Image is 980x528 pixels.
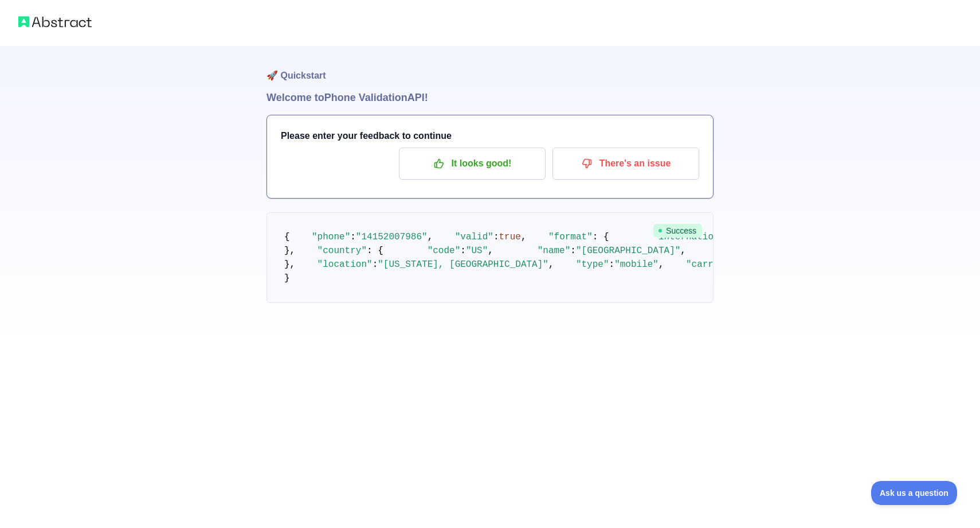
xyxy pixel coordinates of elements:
button: There's an issue [552,147,699,180]
span: { [284,232,290,242]
span: : { [593,232,609,242]
span: "international" [653,232,735,242]
span: : [350,232,356,242]
span: "name" [538,246,571,256]
span: "format" [548,232,593,242]
span: "code" [428,246,461,256]
span: : [373,259,378,270]
span: Success [653,224,702,238]
span: , [548,259,554,270]
span: : [493,232,499,242]
span: "country" [317,246,367,256]
span: , [658,259,664,270]
span: true [499,232,521,242]
span: : [460,246,466,256]
span: "location" [317,259,373,270]
span: : [609,259,615,270]
span: , [428,232,433,242]
h3: Please enter your feedback to continue [281,129,699,143]
span: "type" [576,259,609,270]
span: "carrier" [686,259,735,270]
span: : { [367,246,383,256]
p: It looks good! [407,154,537,173]
span: , [488,246,493,256]
span: "US" [466,246,488,256]
span: , [521,232,527,242]
span: "phone" [312,232,350,242]
button: It looks good! [399,147,546,180]
p: There's an issue [561,154,691,173]
span: "valid" [455,232,493,242]
span: : [570,246,576,256]
span: , [680,246,686,256]
span: "mobile" [614,259,658,270]
h1: 🚀 Quickstart [266,46,714,90]
iframe: Toggle Customer Support [871,481,957,505]
img: Abstract logo [18,14,92,30]
span: "[US_STATE], [GEOGRAPHIC_DATA]" [378,259,548,270]
span: "14152007986" [356,232,428,242]
h1: Welcome to Phone Validation API! [266,90,714,106]
span: "[GEOGRAPHIC_DATA]" [576,246,680,256]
